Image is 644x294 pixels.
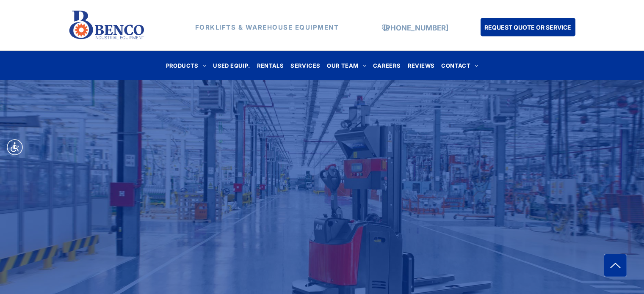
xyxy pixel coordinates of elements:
[323,60,370,71] a: OUR TEAM
[210,60,253,71] a: USED EQUIP.
[254,60,287,71] a: RENTALS
[370,60,404,71] a: CAREERS
[484,19,571,35] span: REQUEST QUOTE OR SERVICE
[438,60,481,71] a: CONTACT
[383,24,448,32] a: [PHONE_NUMBER]
[481,18,575,36] a: REQUEST QUOTE OR SERVICE
[404,60,438,71] a: REVIEWS
[287,60,323,71] a: SERVICES
[163,60,210,71] a: PRODUCTS
[195,23,339,31] strong: FORKLIFTS & WAREHOUSE EQUIPMENT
